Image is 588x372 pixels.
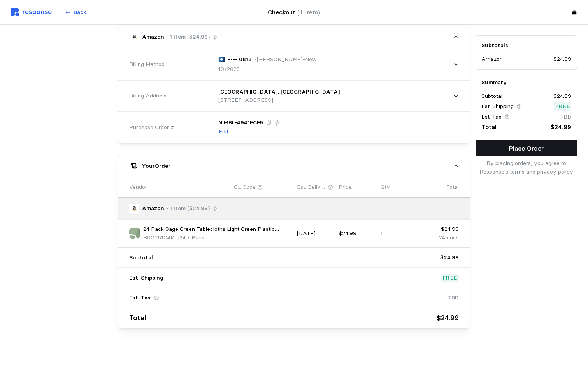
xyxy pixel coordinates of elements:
[422,225,459,234] p: $24.99
[476,159,577,176] p: By placing orders, you agree to Response's and
[143,234,178,241] span: B0CY51C4KT
[142,33,164,41] p: Amazon
[218,57,225,62] img: svg%3e
[178,234,204,241] span: | 24 / Pack
[481,92,502,101] p: Subtotal
[551,122,571,132] p: $24.99
[219,128,228,136] p: Edit
[297,183,326,191] p: Est. Delivery
[218,96,340,105] p: [STREET_ADDRESS]
[509,143,544,153] p: Place Order
[448,294,459,302] p: TBD
[381,229,417,238] p: 1
[60,5,91,20] button: Back
[129,312,146,324] p: Total
[481,113,502,121] p: Est. Tax
[481,78,571,87] h5: Summary
[129,228,140,239] img: 61Frxa7N8CL._AC_SX679_.jpg
[167,33,210,41] p: · 1 Item ($24.99)
[297,229,333,238] p: [DATE]
[129,253,153,262] p: Subtotal
[553,92,571,101] p: $24.99
[339,229,375,238] p: $24.99
[167,204,210,213] p: · 1 Item ($24.99)
[129,92,167,100] span: Billing Address
[381,183,390,191] p: Qty
[537,168,573,175] a: privacy policy
[440,253,459,262] p: $24.99
[142,162,170,170] h5: Your Order
[443,274,458,282] p: Free
[437,312,459,324] p: $24.99
[481,122,497,132] p: Total
[255,55,317,64] p: • [PERSON_NAME]-New
[560,113,571,121] p: TBD
[74,8,86,17] p: Back
[118,177,469,328] div: YourOrder
[129,123,174,132] span: Purchase Order #
[129,294,151,302] p: Est. Tax
[218,88,340,96] p: [GEOGRAPHIC_DATA], [GEOGRAPHIC_DATA]
[555,103,570,111] p: Free
[481,41,571,50] h5: Subtotals
[129,60,165,69] span: Billing Method
[118,26,469,48] button: Amazon· 1 Item ($24.99)
[218,119,263,127] p: NIMBL-4941ECF5
[118,48,469,143] div: Amazon· 1 Item ($24.99)
[218,127,229,136] button: Edit
[481,103,514,111] p: Est. Shipping
[422,234,459,242] p: 24 units
[553,55,571,64] p: $24.99
[143,225,291,234] p: 24 Pack Sage Green Tablecloths Light Green Plastic Disposable Tablecloth Sage Rectangle Tables Co...
[339,183,352,191] p: Price
[476,140,577,156] button: Place Order
[446,183,459,191] p: Total
[481,55,503,64] p: Amazon
[129,183,147,191] p: Vendor
[142,204,164,213] p: Amazon
[218,65,240,74] p: 10/2028
[118,155,469,177] button: YourOrder
[228,55,252,64] p: •••• 0813
[510,168,525,175] a: terms
[11,8,52,16] img: svg%3e
[297,9,320,16] span: (1 Item)
[129,274,163,282] p: Est. Shipping
[234,183,256,191] p: GL Code
[268,7,320,17] h4: Checkout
